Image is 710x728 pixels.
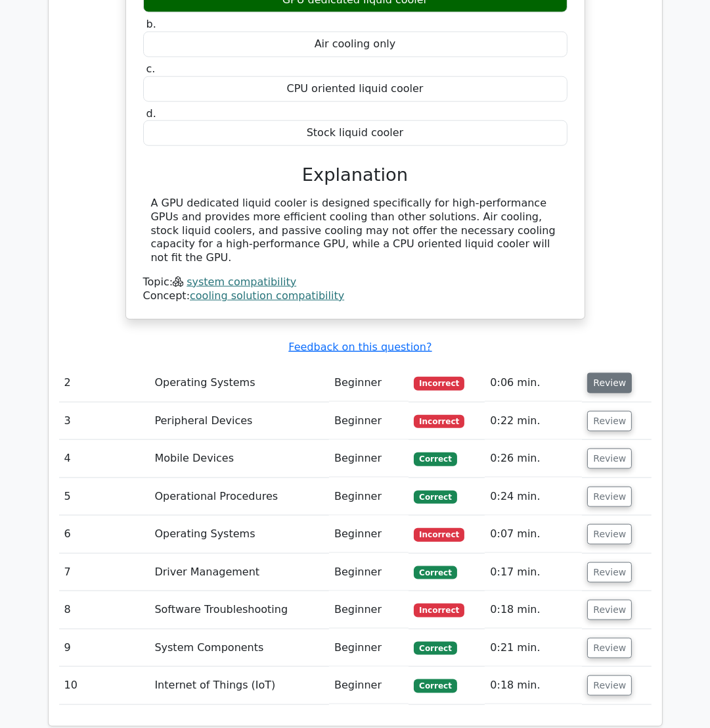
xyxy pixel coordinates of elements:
td: Beginner [329,440,409,477]
td: 6 [59,516,150,553]
td: Beginner [329,516,409,553]
td: 2 [59,364,150,402]
td: Operating Systems [149,516,329,553]
td: Peripheral Devices [149,402,329,440]
td: 9 [59,629,150,667]
td: 0:24 min. [485,478,582,516]
td: 0:07 min. [485,516,582,553]
span: Correct [414,679,456,692]
td: Beginner [329,591,409,629]
button: Review [587,373,632,393]
td: Beginner [329,364,409,402]
td: System Components [149,629,329,667]
span: b. [146,18,156,30]
button: Review [587,675,632,696]
button: Review [587,600,632,620]
span: c. [146,62,156,75]
h3: Explanation [151,164,560,186]
td: Beginner [329,554,409,591]
span: Correct [414,642,456,655]
button: Review [587,562,632,583]
button: Review [587,524,632,545]
span: Correct [414,452,456,466]
button: Review [587,638,632,658]
div: Stock liquid cooler [143,120,567,146]
td: 5 [59,478,150,516]
td: Software Troubleshooting [149,591,329,629]
td: Mobile Devices [149,440,329,477]
span: d. [146,107,156,120]
td: 0:18 min. [485,667,582,704]
span: Incorrect [414,415,464,428]
td: Operating Systems [149,364,329,402]
div: Concept: [143,289,567,303]
button: Review [587,487,632,507]
button: Review [587,411,632,431]
td: Beginner [329,478,409,516]
td: 3 [59,402,150,440]
span: Incorrect [414,604,464,617]
td: Driver Management [149,554,329,591]
div: A GPU dedicated liquid cooler is designed specifically for high-performance GPUs and provides mor... [151,197,560,265]
td: Operational Procedures [149,478,329,516]
div: Topic: [143,276,567,289]
span: Incorrect [414,528,464,541]
td: 10 [59,667,150,704]
td: 4 [59,440,150,477]
td: Beginner [329,402,409,440]
button: Review [587,449,632,469]
span: Incorrect [414,377,464,390]
td: 0:06 min. [485,364,582,402]
td: 0:18 min. [485,591,582,629]
td: Beginner [329,667,409,704]
span: Correct [414,566,456,579]
div: Air cooling only [143,32,567,57]
td: 0:21 min. [485,629,582,667]
td: 0:22 min. [485,402,582,440]
a: system compatibility [187,276,296,288]
a: Feedback on this question? [288,341,432,353]
td: 0:17 min. [485,554,582,591]
a: cooling solution compatibility [190,289,344,302]
td: Beginner [329,629,409,667]
span: Correct [414,491,456,504]
td: 0:26 min. [485,440,582,477]
td: 8 [59,591,150,629]
td: Internet of Things (IoT) [149,667,329,704]
div: CPU oriented liquid cooler [143,76,567,102]
td: 7 [59,554,150,591]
